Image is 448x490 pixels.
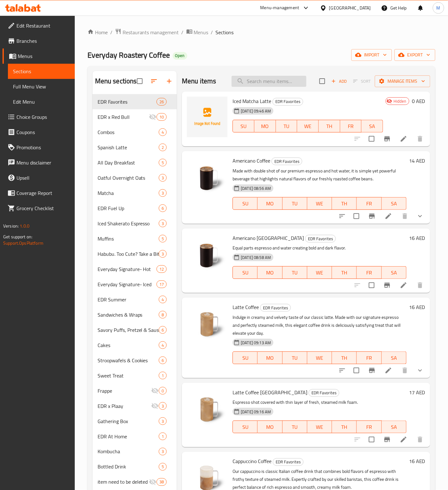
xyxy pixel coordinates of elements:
div: EDR Favorites [272,158,302,165]
div: items [159,433,167,440]
span: 1 [159,434,166,440]
div: Sandwiches & Wraps8 [93,307,177,322]
div: items [159,402,167,410]
div: items [157,265,167,273]
span: Kombucha [98,448,159,455]
button: SU [233,421,258,433]
a: Home [87,29,108,36]
span: 10 [157,114,166,120]
span: export [400,51,430,59]
span: MO [260,268,280,277]
button: WE [307,197,332,210]
span: SU [235,199,255,208]
div: Matcha [98,189,159,197]
span: Muffins [98,235,159,242]
img: Americano Coffee [187,156,227,197]
span: 4 [159,342,166,348]
span: SU [235,422,255,432]
div: Oatful Overnight Oats [98,174,159,182]
span: TU [285,199,305,208]
button: TU [283,351,307,364]
button: show more [413,363,428,378]
span: TH [335,268,354,277]
div: Everyday Signature- Iced [98,280,157,288]
span: FR [343,122,359,131]
span: WE [310,422,330,432]
button: FR [340,120,362,132]
div: items [159,204,167,212]
div: EDR Favorites26 [93,94,177,109]
div: items [159,387,167,395]
span: SA [384,199,404,208]
span: Spanish Latte [98,144,159,151]
button: WE [307,351,332,364]
button: FR [357,421,381,433]
span: 8 [159,312,166,318]
button: delete [413,131,428,146]
span: 17 [157,281,166,287]
span: 2 [159,145,166,151]
span: 3 [159,449,166,455]
button: Add [329,76,349,86]
a: Branches [3,33,75,48]
button: SU [233,266,258,279]
div: Iced Shakerato Espresso3 [93,216,177,231]
a: Support.OpsPlatform [3,239,43,247]
div: Habubu. Too Cute? Take a Bite! [98,250,159,258]
div: Bottled Drink [98,463,159,471]
button: FR [357,197,381,210]
span: 5 [159,464,166,470]
span: 3 [159,221,166,227]
a: Choice Groups [3,109,75,125]
div: EDR Fuel Up [98,204,159,212]
p: Made with double shot of our premium espresso and hot water, it is simple yet powerful beverage t... [233,167,406,183]
span: Stroopwafels & Cookies [98,357,159,364]
span: TH [335,199,354,208]
span: Sort sections [146,74,162,89]
span: EDR Favorites [98,98,157,106]
button: export [394,49,435,61]
div: Savory Puffs, Pretzel & Sausage Rolls6 [93,322,177,338]
button: MO [254,120,276,132]
span: 0 [159,388,166,394]
span: Sections [13,68,70,75]
button: FR [357,266,381,279]
button: Add section [162,74,177,89]
button: Branch-specific-item [364,209,380,224]
span: Everyday Signature- Hot [98,265,157,273]
span: Sections [216,29,234,36]
img: Americano Brazil [187,234,227,274]
a: Full Menu View [8,79,75,94]
button: MO [258,266,282,279]
button: TH [332,197,357,210]
h6: 14 AED [409,156,425,165]
input: search [232,76,306,87]
span: All Day Breakfast [98,159,159,166]
button: SA [382,351,406,364]
button: Manage items [375,75,430,87]
img: Latte Coffee [187,303,227,343]
span: SU [235,268,255,277]
div: Habubu. Too Cute? Take a Bite!3 [93,246,177,261]
span: Open [173,53,187,58]
span: TH [321,122,338,131]
span: FR [359,268,379,277]
span: Promotions [16,144,70,151]
div: items [159,296,167,303]
button: TH [319,120,340,132]
span: FR [359,199,379,208]
div: Sweet Treat [98,372,159,379]
span: TU [285,422,305,432]
span: FR [359,422,379,432]
div: items [159,159,167,166]
span: SA [364,122,381,131]
div: EDR x Plaay [98,402,151,410]
span: TH [335,353,354,363]
div: items [157,113,167,121]
img: Iced Matcha Latte [187,97,227,137]
button: Branch-specific-item [380,278,395,293]
span: Add [330,78,348,85]
span: TU [285,353,305,363]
